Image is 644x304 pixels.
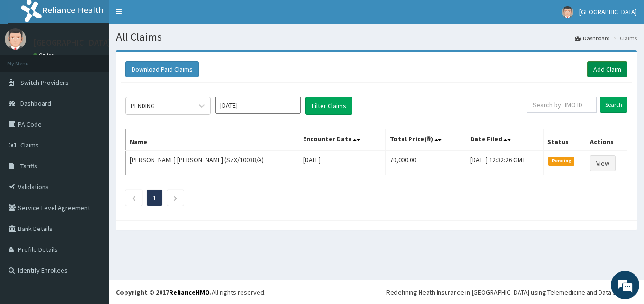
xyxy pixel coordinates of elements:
[579,8,637,16] span: [GEOGRAPHIC_DATA]
[590,155,616,171] a: View
[125,61,199,77] button: Download Paid Claims
[299,129,386,151] th: Encounter Date
[466,151,544,175] td: [DATE] 12:32:26 GMT
[109,280,644,304] footer: All rights reserved.
[386,287,637,297] div: Redefining Heath Insurance in [GEOGRAPHIC_DATA] using Telemedicine and Data Science!
[600,97,627,113] input: Search
[305,97,352,115] button: Filter Claims
[153,193,156,202] a: Page 1 is your current page
[575,34,610,42] a: Dashboard
[173,193,178,202] a: Next page
[20,99,51,108] span: Dashboard
[5,28,26,50] img: User Image
[587,61,627,77] a: Add Claim
[126,129,299,151] th: Name
[386,151,466,175] td: 70,000.00
[20,141,39,149] span: Claims
[548,157,574,165] span: Pending
[33,38,111,47] p: [GEOGRAPHIC_DATA]
[33,52,56,58] a: Online
[126,151,299,175] td: [PERSON_NAME] [PERSON_NAME] (SZX/10038/A)
[169,288,210,296] a: RelianceHMO
[131,101,155,111] div: PENDING
[20,78,69,87] span: Switch Providers
[299,151,386,175] td: [DATE]
[586,129,627,151] th: Actions
[466,129,544,151] th: Date Filed
[132,193,136,202] a: Previous page
[386,129,466,151] th: Total Price(₦)
[544,129,586,151] th: Status
[215,97,301,114] input: Select Month and Year
[562,6,573,18] img: User Image
[527,97,597,113] input: Search by HMO ID
[116,31,637,43] h1: All Claims
[116,288,212,296] strong: Copyright © 2017 .
[20,162,37,170] span: Tariffs
[611,34,637,42] li: Claims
